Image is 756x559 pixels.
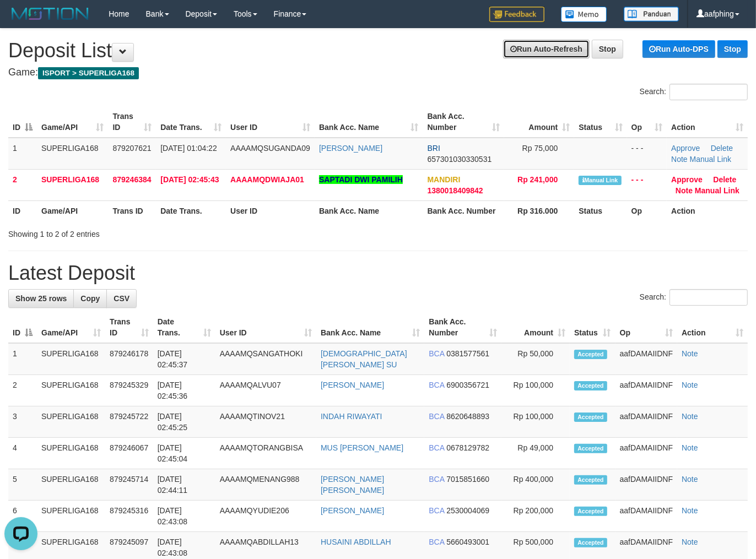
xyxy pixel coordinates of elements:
[8,501,37,532] td: 6
[108,200,156,221] th: Trans ID
[429,538,444,546] span: BCA
[8,312,37,343] th: ID: activate to sort column descending
[215,343,316,375] td: AAAAMQSANGATHOKI
[671,144,700,153] a: Approve
[627,106,667,138] th: Op: activate to sort column ascending
[446,349,489,358] span: Copy 0381577561 to clipboard
[105,438,153,469] td: 879246067
[112,144,151,153] span: 879207621
[428,186,483,195] span: Copy 1380018409842 to clipboard
[446,506,489,515] span: Copy 2530004069 to clipboard
[682,506,698,515] a: Note
[671,175,703,184] a: Approve
[315,200,423,221] th: Bank Acc. Name
[37,169,108,200] td: SUPERLIGA168
[321,381,384,389] a: [PERSON_NAME]
[579,176,621,185] span: Manually Linked
[319,144,382,153] a: [PERSON_NAME]
[446,412,489,421] span: Copy 8620648893 to clipboard
[321,475,384,495] a: [PERSON_NAME] [PERSON_NAME]
[37,138,108,170] td: SUPERLIGA168
[105,343,153,375] td: 879246178
[429,381,444,389] span: BCA
[8,67,748,78] h4: Game:
[682,412,698,421] a: Note
[37,343,105,375] td: SUPERLIGA168
[504,106,574,138] th: Amount: activate to sort column ascending
[37,106,108,138] th: Game/API: activate to sort column ascending
[321,349,407,369] a: [DEMOGRAPHIC_DATA][PERSON_NAME] SU
[153,375,215,406] td: [DATE] 02:45:36
[8,224,307,240] div: Showing 1 to 2 of 2 entries
[627,169,667,200] td: - - -
[316,312,424,343] th: Bank Acc. Name: activate to sort column ascending
[321,538,391,546] a: HUSAINI ABDILLAH
[15,294,67,303] span: Show 25 rows
[321,506,384,515] a: [PERSON_NAME]
[38,67,139,79] span: ISPORT > SUPERLIGA168
[8,200,37,221] th: ID
[592,40,623,58] a: Stop
[501,312,570,343] th: Amount: activate to sort column ascending
[501,438,570,469] td: Rp 49,000
[424,312,501,343] th: Bank Acc. Number: activate to sort column ascending
[156,106,226,138] th: Date Trans.: activate to sort column ascending
[669,84,748,100] input: Search:
[615,312,677,343] th: Op: activate to sort column ascending
[428,175,461,184] span: MANDIRI
[627,138,667,170] td: - - -
[153,438,215,469] td: [DATE] 02:45:04
[428,144,440,153] span: BRI
[105,501,153,532] td: 879245316
[682,443,698,452] a: Note
[504,200,574,221] th: Rp 316.000
[215,501,316,532] td: AAAAMQYUDIE206
[8,169,37,200] td: 2
[153,312,215,343] th: Date Trans.: activate to sort column ascending
[570,312,615,343] th: Status: activate to sort column ascending
[669,289,748,306] input: Search:
[423,200,505,221] th: Bank Acc. Number
[230,144,310,153] span: AAAAMQSUGANDA09
[423,106,505,138] th: Bank Acc. Number: activate to sort column ascending
[574,475,607,485] span: Accepted
[37,469,105,501] td: SUPERLIGA168
[156,200,226,221] th: Date Trans.
[215,469,316,501] td: AAAAMQMENANG988
[574,538,607,547] span: Accepted
[8,138,37,170] td: 1
[429,443,444,452] span: BCA
[615,469,677,501] td: aafDAMAIIDNF
[37,438,105,469] td: SUPERLIGA168
[160,144,217,153] span: [DATE] 01:04:22
[428,155,492,164] span: Copy 657301030330531 to clipboard
[8,469,37,501] td: 5
[105,312,153,343] th: Trans ID: activate to sort column ascending
[561,7,607,22] img: Button%20Memo.svg
[624,7,679,21] img: panduan.png
[108,106,156,138] th: Trans ID: activate to sort column ascending
[501,375,570,406] td: Rp 100,000
[615,438,677,469] td: aafDAMAIIDNF
[37,406,105,438] td: SUPERLIGA168
[8,406,37,438] td: 3
[501,343,570,375] td: Rp 50,000
[446,443,489,452] span: Copy 0678129782 to clipboard
[319,175,403,184] a: SAPTADI DWI PAMILIH
[105,406,153,438] td: 879245722
[429,506,444,515] span: BCA
[429,412,444,421] span: BCA
[37,312,105,343] th: Game/API: activate to sort column ascending
[105,469,153,501] td: 879245714
[153,343,215,375] td: [DATE] 02:45:37
[501,501,570,532] td: Rp 200,000
[574,413,607,422] span: Accepted
[574,200,627,221] th: Status
[667,106,748,138] th: Action: activate to sort column ascending
[73,289,107,308] a: Copy
[4,4,37,37] button: Open LiveChat chat widget
[153,469,215,501] td: [DATE] 02:44:11
[682,475,698,484] a: Note
[153,406,215,438] td: [DATE] 02:45:25
[8,106,37,138] th: ID: activate to sort column descending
